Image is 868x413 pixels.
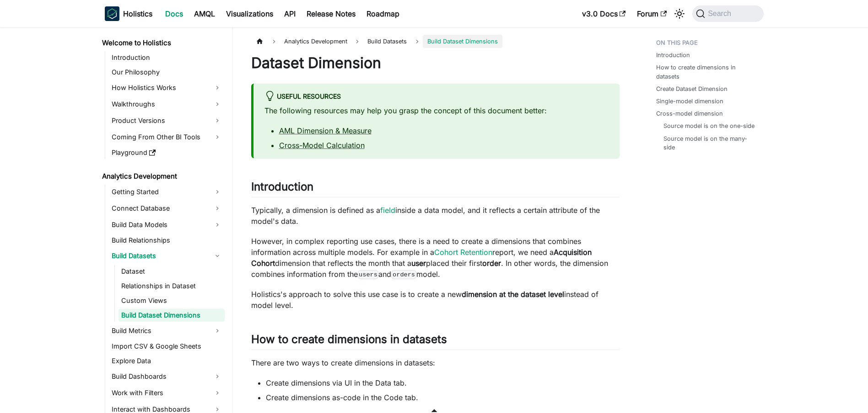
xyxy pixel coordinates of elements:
a: Create Dataset Dimension [656,85,728,93]
span: Analytics Development [280,35,352,48]
a: Release Notes [301,6,361,21]
a: HolisticsHolisticsHolistics [105,6,152,21]
img: Holistics [105,6,119,21]
a: Forum [631,6,672,21]
a: Source model is on the many-side [663,134,755,152]
p: The following resources may help you grasp the concept of this document better: [264,105,609,116]
a: Analytics Development [99,170,225,183]
strong: order [482,259,501,268]
a: v3.0 Docs [577,6,631,21]
a: Product Versions [109,113,225,128]
a: Source model is on the one-side [663,122,755,130]
code: orders [391,270,416,279]
a: Build Dashboards [109,369,225,384]
a: Walkthroughs [109,97,225,111]
span: Build Datasets [363,35,411,48]
li: Create dimensions via UI in the Data tab. [266,377,620,388]
a: Build Metrics [109,323,225,338]
li: Create dimensions as-code in the Code tab. [266,392,620,403]
a: Getting Started [109,185,225,199]
a: Home page [251,35,269,48]
p: Holistics's approach to solve this use case is to create a new instead of model level. [251,289,620,311]
a: Visualizations [221,6,279,21]
a: Welcome to Holistics [99,37,225,49]
a: Build Datasets [109,249,225,263]
h1: Dataset Dimension [251,54,620,72]
a: How to create dimensions in datasets [656,63,758,80]
div: Useful resources [264,91,609,103]
strong: dimension at the dataset level [462,290,564,299]
p: There are two ways to create dimensions in datasets: [251,357,620,368]
a: Cohort Retention [434,248,492,257]
a: API [279,6,301,21]
a: Cross-model dimension [656,109,723,118]
a: Work with Filters [109,386,225,400]
a: How Holistics Works [109,80,225,95]
p: However, in complex reporting use cases, there is a need to create a dimensions that combines inf... [251,236,620,280]
a: Build Dataset Dimensions [119,309,225,322]
a: AML Dimension & Measure [279,126,372,135]
button: Switch between dark and light mode (currently system mode) [672,6,687,21]
a: Introduction [109,51,225,64]
a: Single-model dimension [656,97,723,106]
a: AMQL [189,6,221,21]
strong: user [411,259,426,268]
p: Typically, a dimension is defined as a inside a data model, and it reflects a certain attribute o... [251,205,620,227]
a: Custom Views [119,294,225,307]
a: Connect Database [109,201,225,216]
b: Holistics [123,8,152,19]
span: Build Dataset Dimensions [423,35,502,48]
a: Our Philosophy [109,66,225,79]
a: Playground [109,146,225,159]
a: Coming From Other BI Tools [109,130,225,144]
h2: How to create dimensions in datasets [251,333,620,350]
nav: Breadcrumbs [251,35,620,48]
a: Roadmap [361,6,405,21]
a: Build Relationships [109,234,225,247]
a: Docs [160,6,189,21]
a: Explore Data [109,355,225,367]
a: field [380,206,395,215]
nav: Docs sidebar [96,27,233,413]
a: Relationships in Dataset [119,280,225,292]
a: Dataset [119,265,225,278]
h2: Introduction [251,180,620,197]
a: Introduction [656,51,690,59]
span: Search [705,10,737,18]
a: Import CSV & Google Sheets [109,340,225,353]
a: Cross-Model Calculation [279,141,365,150]
button: Search (Command+K) [692,5,763,22]
code: users [358,270,379,279]
a: Build Data Models [109,217,225,232]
